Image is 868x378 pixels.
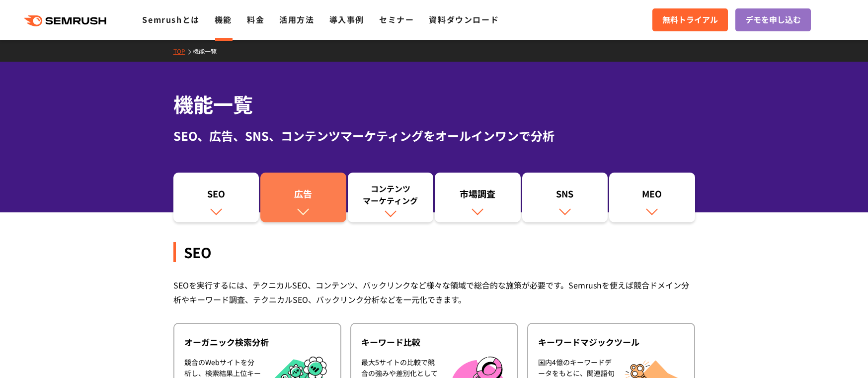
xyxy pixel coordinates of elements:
[745,13,801,26] span: デモを申し込む
[265,188,341,204] div: 広告
[527,188,603,204] div: SNS
[142,13,199,25] a: Semrushとは
[735,8,811,31] a: デモを申し込む
[215,13,232,25] a: 機能
[435,173,521,222] a: 市場調査
[178,188,254,204] div: SEO
[329,13,364,25] a: 導入事例
[348,173,434,222] a: コンテンツマーケティング
[247,13,264,25] a: 料金
[522,173,608,222] a: SNS
[173,90,695,119] h1: 機能一覧
[173,278,695,307] div: SEOを実行するには、テクニカルSEO、コンテンツ、バックリンクなど様々な領域で総合的な施策が必要です。Semrushを使えば競合ドメイン分析やキーワード調査、テクニカルSEO、バックリンク分析...
[662,13,718,26] span: 無料トライアル
[173,173,259,222] a: SEO
[538,336,684,348] div: キーワードマジックツール
[440,188,516,204] div: 市場調査
[193,47,224,55] a: 機能一覧
[614,188,690,204] div: MEO
[609,173,695,222] a: MEO
[173,47,193,55] a: TOP
[173,127,695,145] div: SEO、広告、SNS、コンテンツマーケティングをオールインワンで分析
[173,242,695,262] div: SEO
[184,336,330,348] div: オーガニック検索分析
[652,8,728,31] a: 無料トライアル
[379,13,414,25] a: セミナー
[260,173,346,222] a: 広告
[429,13,499,25] a: 資料ダウンロード
[353,183,429,206] div: コンテンツ マーケティング
[361,336,507,348] div: キーワード比較
[279,13,314,25] a: 活用方法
